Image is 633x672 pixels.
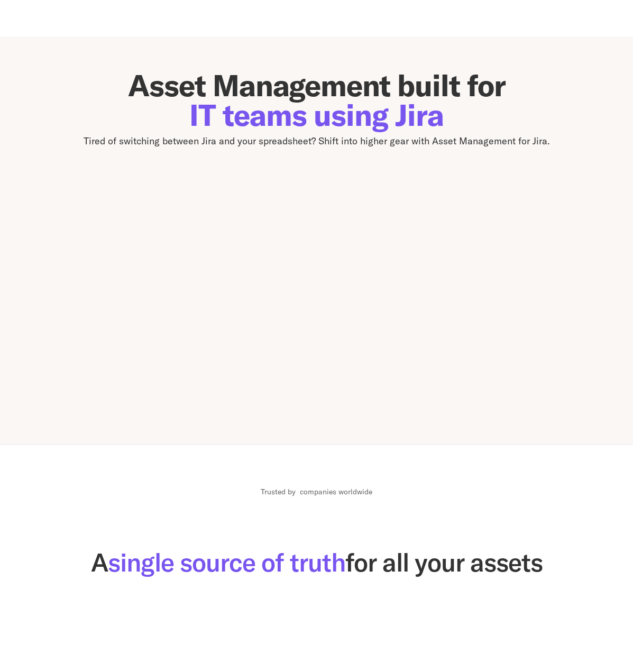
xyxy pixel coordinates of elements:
h1: Asset Management built for [25,70,608,130]
span: single source of truth [108,546,345,578]
p: Trusted by [261,487,296,498]
p: companies worldwide [300,487,372,498]
p: Tired of switching between Jira and your spreadsheet? Shift into higher gear with Asset Managemen... [25,134,608,149]
span: IT teams using Jira [189,96,444,133]
h2: A for all your assets [25,548,608,576]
